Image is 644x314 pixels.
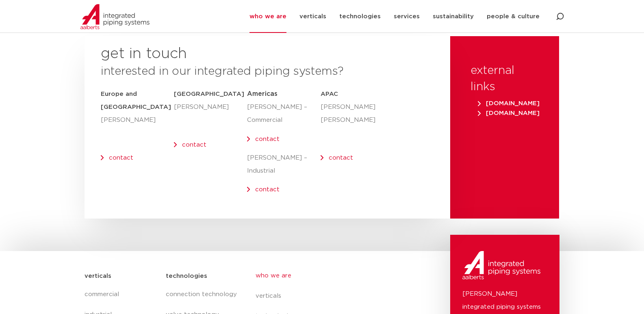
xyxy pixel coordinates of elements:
h3: interested in our integrated piping systems? [101,63,434,80]
a: commercial [85,284,158,305]
a: [DOMAIN_NAME] [475,100,543,106]
span: [DOMAIN_NAME] [478,100,540,106]
h5: verticals [85,270,111,283]
p: [PERSON_NAME] [174,101,247,114]
span: [DOMAIN_NAME] [478,110,540,116]
h5: technologies [166,270,207,283]
h3: external links [471,63,539,95]
h5: APAC [321,88,365,101]
a: contact [182,142,206,148]
p: [PERSON_NAME] [101,114,174,127]
p: [PERSON_NAME] – Industrial [247,152,320,178]
h5: [GEOGRAPHIC_DATA] [174,88,247,101]
p: [PERSON_NAME] – Commercial [247,101,320,127]
strong: Europe and [GEOGRAPHIC_DATA] [101,91,171,110]
a: contact [255,186,280,193]
a: verticals [256,286,404,306]
a: connection technology [166,284,239,305]
h2: get in touch [101,44,187,64]
span: Americas [247,91,278,97]
a: [DOMAIN_NAME] [475,110,543,116]
p: [PERSON_NAME] [PERSON_NAME] [321,101,365,127]
a: contact [109,155,133,161]
a: who we are [256,266,404,286]
a: contact [329,155,353,161]
a: contact [255,136,280,142]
